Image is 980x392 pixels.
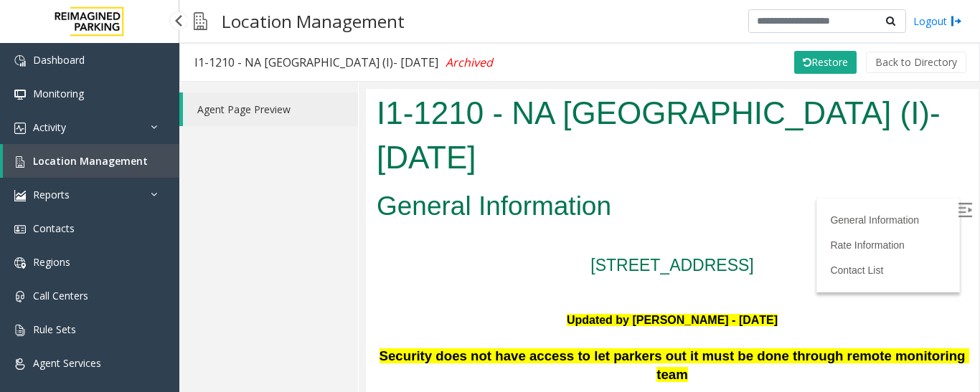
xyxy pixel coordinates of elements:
h1: I1-1210 - NA [GEOGRAPHIC_DATA] (I)- [DATE] [11,2,602,90]
img: 'icon' [14,358,26,370]
img: 'icon' [14,55,26,67]
img: 'icon' [14,325,26,336]
button: Back to Directory [866,52,966,73]
img: logout [951,14,962,29]
a: Agent Page Preview [183,92,358,126]
a: Logout [913,14,962,29]
span: Security does not have access to let parkers out it must be done through remote monitoring team [14,259,603,293]
a: Location Management [3,144,179,178]
span: Location Management [33,154,148,168]
img: 'icon' [14,224,26,235]
span: Regions [33,255,70,269]
span: Reports [33,188,70,201]
a: [STREET_ADDRESS] [225,167,388,186]
img: 'icon' [14,257,26,269]
span: Updated by [PERSON_NAME] - [DATE] [201,225,412,237]
span: Monitoring [33,87,84,100]
img: 'icon' [14,291,26,302]
a: Rate Information [464,150,539,162]
img: 'icon' [14,89,26,100]
img: 'icon' [14,190,26,201]
a: Contact List [464,176,517,187]
img: 'icon' [14,123,26,134]
button: Restore [794,51,857,74]
span: Call Centers [33,289,88,302]
h2: General Information [11,99,602,136]
span: Contacts [33,221,75,235]
img: 'icon' [14,156,26,168]
img: pageIcon [194,4,207,39]
a: General Information [464,125,553,137]
span: Dashboard [33,53,85,67]
span: Activity [33,120,66,134]
h3: Location Management [215,4,412,39]
span: Rule Sets [33,322,76,336]
img: Open/Close Sidebar Menu [592,114,606,128]
span: Agent Services [33,356,101,370]
div: I1-1210 - NA [GEOGRAPHIC_DATA] (I)- [DATE] [194,53,493,72]
span: Archived [446,54,493,70]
